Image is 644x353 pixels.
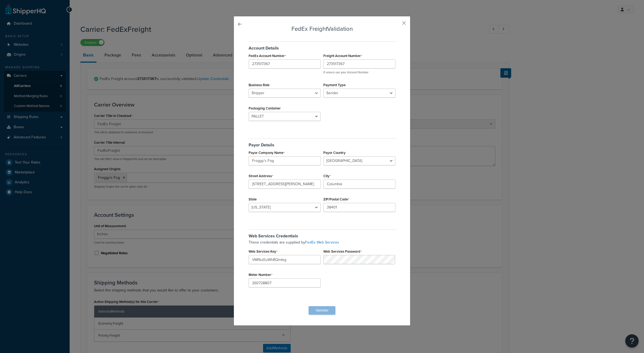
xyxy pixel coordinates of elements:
label: Freight Account Number [323,54,362,58]
a: FedEx Web Services [305,240,339,245]
label: State [249,197,257,201]
label: ZIP/Postal Code [323,197,349,202]
label: Meter Number [249,273,272,277]
h3: FedEx Freight Validation [247,26,397,32]
label: Payor Company Name [249,151,285,155]
label: FedEx Account Number [249,54,286,58]
label: Payment Type [323,83,346,87]
h5: Web Services Credentials [249,229,397,238]
label: Payor Country [323,151,346,155]
label: Business Role [249,83,269,87]
label: Web Services Password [323,249,362,254]
h5: Payor Details [249,138,397,147]
p: If unsure use your Account Number [323,70,395,74]
label: Packaging Container [249,106,281,110]
label: City [323,174,331,178]
p: These credentials are supplied by [249,240,397,245]
h5: Account Details [249,41,397,51]
label: Street Address [249,174,273,178]
label: Web Services Key [249,249,278,254]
